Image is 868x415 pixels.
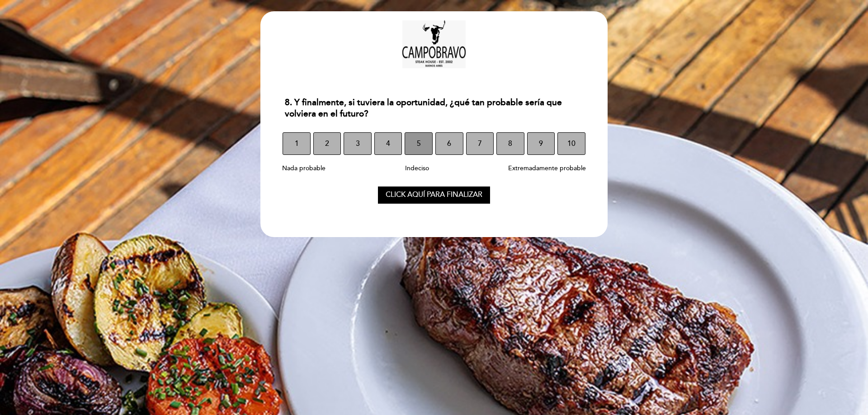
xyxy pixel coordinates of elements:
[283,132,311,155] button: 1
[356,131,360,156] span: 3
[295,131,299,156] span: 1
[405,132,433,155] button: 5
[435,132,463,155] button: 6
[417,131,421,156] span: 5
[508,131,512,156] span: 8
[282,164,325,172] span: Nada probable
[278,92,590,125] div: 8. Y finalmente, si tuviera la oportunidad, ¿qué tan probable sería que volviera en el futuro?
[374,132,402,155] button: 4
[567,131,576,156] span: 10
[325,131,329,156] span: 2
[402,20,466,68] img: header_1755798323.jpeg
[313,132,341,155] button: 2
[378,187,490,204] button: Click aquí para finalizar
[447,131,451,156] span: 6
[466,132,494,155] button: 7
[478,131,482,156] span: 7
[405,164,429,172] span: Indeciso
[508,164,586,172] span: Extremadamente probable
[539,131,543,156] span: 9
[527,132,555,155] button: 9
[496,132,524,155] button: 8
[386,131,390,156] span: 4
[344,132,372,155] button: 3
[557,132,585,155] button: 10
